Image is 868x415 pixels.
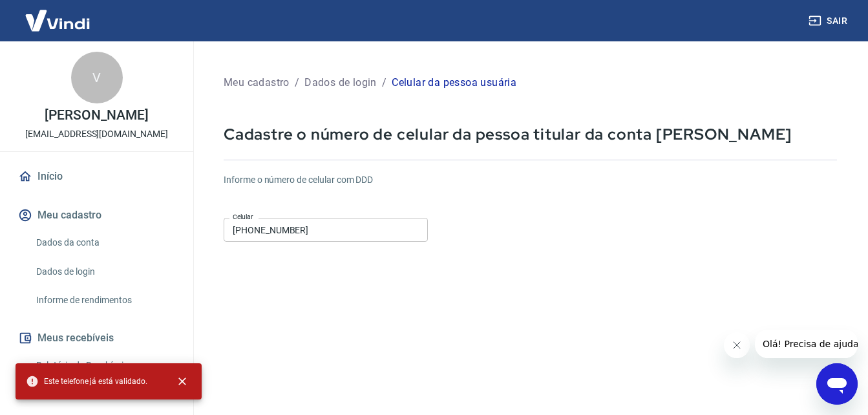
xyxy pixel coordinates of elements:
[45,109,148,122] p: [PERSON_NAME]
[25,127,168,141] p: [EMAIL_ADDRESS][DOMAIN_NAME]
[755,330,858,358] iframe: Mensagem da empresa
[392,75,516,90] p: Celular da pessoa usuária
[304,75,377,90] p: Dados de login
[31,287,178,314] a: Informe de rendimentos
[16,162,178,191] a: Início
[724,332,750,358] iframe: Fechar mensagem
[816,363,858,405] iframe: Botão para abrir a janela de mensagens
[26,375,147,388] span: Este telefone já está validado.
[16,324,178,352] button: Meus recebíveis
[31,259,178,285] a: Dados de login
[31,229,178,256] a: Dados da conta
[71,52,123,103] div: V
[31,352,178,379] a: Relatório de Recebíveis
[8,9,109,19] span: Olá! Precisa de ajuda?
[382,75,386,90] p: /
[806,9,852,33] button: Sair
[224,75,290,90] p: Meu cadastro
[16,1,100,40] img: Vindi
[16,201,178,229] button: Meu cadastro
[233,212,253,222] label: Celular
[224,173,837,187] h6: Informe o número de celular com DDD
[295,75,299,90] p: /
[168,367,196,396] button: close
[224,124,837,144] p: Cadastre o número de celular da pessoa titular da conta [PERSON_NAME]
